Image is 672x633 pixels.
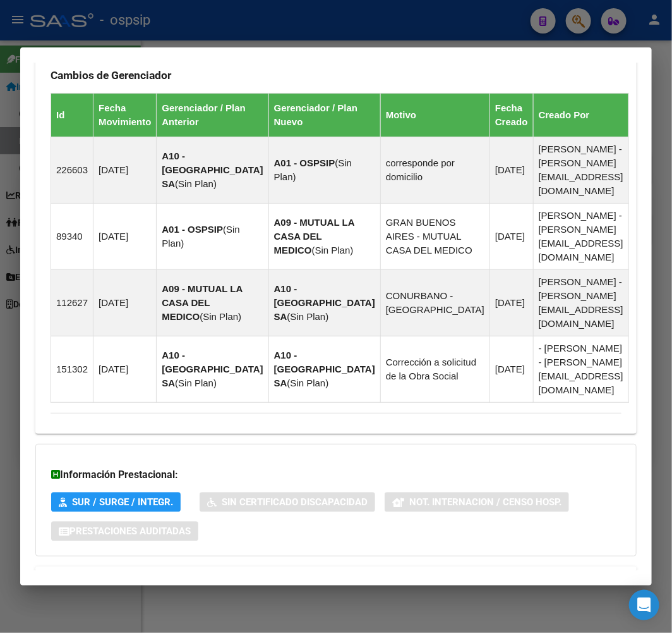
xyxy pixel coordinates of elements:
[380,204,489,270] td: GRAN BUENOS AIRES - MUTUAL CASA DEL MEDICO
[291,378,326,388] span: Sin Plan
[490,336,534,403] td: [DATE]
[162,350,263,388] strong: A10 - [GEOGRAPHIC_DATA] SA
[490,94,534,137] th: Fecha Creado
[268,137,380,204] td: ( )
[291,311,326,322] span: Sin Plan
[162,224,223,235] strong: A01 - OSPSIP
[51,270,93,336] td: 112627
[157,94,268,137] th: Gerenciador / Plan Anterior
[268,94,380,137] th: Gerenciador / Plan Nuevo
[268,336,380,403] td: ( )
[35,567,637,597] mat-expansion-panel-header: Aportes y Contribuciones del Afiliado: 20169963895
[490,204,534,270] td: [DATE]
[268,270,380,336] td: ( )
[51,94,93,137] th: Id
[380,137,489,204] td: corresponde por domicilio
[380,336,489,403] td: Corrección a solicitud de la Obra Social
[409,496,561,508] span: Not. Internacion / Censo Hosp.
[51,467,621,482] h3: Información Prestacional:
[203,311,238,322] span: Sin Plan
[274,283,375,322] strong: A10 - [GEOGRAPHIC_DATA] SA
[490,270,534,336] td: [DATE]
[385,492,569,512] button: Not. Internacion / Censo Hosp.
[93,270,157,336] td: [DATE]
[533,94,628,137] th: Creado Por
[268,204,380,270] td: ( )
[178,178,213,189] span: Sin Plan
[274,350,375,388] strong: A10 - [GEOGRAPHIC_DATA] SA
[200,492,375,512] button: Sin Certificado Discapacidad
[274,157,335,168] strong: A01 - OSPSIP
[93,137,157,204] td: [DATE]
[157,137,268,204] td: ( )
[93,94,157,137] th: Fecha Movimiento
[51,68,621,82] h3: Cambios de Gerenciador
[533,137,628,204] td: [PERSON_NAME] - [PERSON_NAME][EMAIL_ADDRESS][DOMAIN_NAME]
[51,137,93,204] td: 226603
[162,283,243,322] strong: A09 - MUTUAL LA CASA DEL MEDICO
[490,137,534,204] td: [DATE]
[380,270,489,336] td: CONURBANO - [GEOGRAPHIC_DATA]
[533,270,628,336] td: [PERSON_NAME] - [PERSON_NAME][EMAIL_ADDRESS][DOMAIN_NAME]
[222,496,368,508] span: Sin Certificado Discapacidad
[157,270,268,336] td: ( )
[157,204,268,270] td: ( )
[51,521,198,541] button: Prestaciones Auditadas
[162,151,263,189] strong: A10 - [GEOGRAPHIC_DATA] SA
[93,204,157,270] td: [DATE]
[315,245,351,255] span: Sin Plan
[93,336,157,403] td: [DATE]
[629,590,659,620] div: Open Intercom Messenger
[51,492,181,512] button: SUR / SURGE / INTEGR.
[380,94,489,137] th: Motivo
[178,378,213,388] span: Sin Plan
[274,217,355,255] strong: A09 - MUTUAL LA CASA DEL MEDICO
[51,336,93,403] td: 151302
[51,204,93,270] td: 89340
[533,204,628,270] td: [PERSON_NAME] - [PERSON_NAME][EMAIL_ADDRESS][DOMAIN_NAME]
[533,336,628,403] td: - [PERSON_NAME] - [PERSON_NAME][EMAIL_ADDRESS][DOMAIN_NAME]
[157,336,268,403] td: ( )
[69,525,191,537] span: Prestaciones Auditadas
[72,496,173,508] span: SUR / SURGE / INTEGR.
